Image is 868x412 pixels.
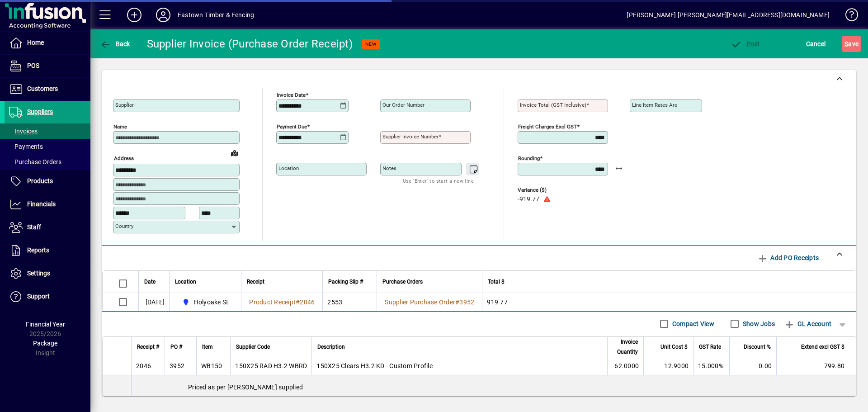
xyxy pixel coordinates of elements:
label: Show Jobs [741,319,775,328]
td: 2046 [131,357,165,375]
a: Reports [5,239,90,262]
div: WB150 [201,361,222,370]
span: GST Rate [699,342,721,352]
mat-label: Name [113,123,127,130]
button: Add [120,7,149,23]
span: P [746,40,750,47]
div: Priced as per [PERSON_NAME] supplied [132,375,856,399]
span: Add PO Receipts [757,251,819,265]
mat-label: Notes [382,165,396,171]
td: 2553 [322,293,377,311]
a: Products [5,170,90,193]
span: Purchase Orders [9,158,61,166]
button: Profile [149,7,178,23]
mat-label: Rounding [518,155,540,161]
span: Home [27,39,44,46]
span: Settings [27,270,50,277]
mat-label: Invoice Total (GST inclusive) [520,102,586,108]
a: Supplier Purchase Order#3952 [382,297,477,307]
div: [PERSON_NAME] [PERSON_NAME][EMAIL_ADDRESS][DOMAIN_NAME] [627,8,830,22]
a: View on map [227,146,242,160]
a: Invoices [5,123,90,139]
span: Unit Cost $ [660,342,688,352]
a: POS [5,55,90,77]
span: Date [144,277,156,287]
a: Settings [5,262,90,285]
a: Purchase Orders [5,154,90,170]
mat-hint: Use 'Enter' to start a new line [403,175,474,186]
td: 62.0000 [607,357,643,375]
span: ost [731,40,760,47]
span: Holyoake St [179,297,232,308]
span: Reports [27,246,49,254]
span: Invoice Quantity [613,337,638,357]
span: Products [27,177,53,185]
td: 0.00 [729,357,776,375]
button: Back [98,36,132,52]
button: Post [728,36,762,52]
span: GL Account [784,317,831,331]
app-page-header-button: Back [90,36,140,52]
td: 3952 [165,357,196,375]
td: 799.80 [776,357,856,375]
span: Suppliers [27,108,53,115]
span: Financial Year [26,321,65,328]
span: PO # [170,342,182,352]
mat-label: Freight charges excl GST [518,123,577,130]
a: Customers [5,78,90,100]
mat-label: Payment due [277,123,307,130]
span: Support [27,293,50,300]
span: [DATE] [146,298,165,307]
span: ave [844,37,859,51]
mat-label: Country [115,223,133,229]
span: Supplier Purchase Order [385,298,455,306]
span: Holyoake St [194,298,229,307]
button: Save [842,36,861,52]
span: Receipt # [137,342,159,352]
span: Extend excl GST $ [801,342,844,352]
div: Supplier Invoice (Purchase Order Receipt) [147,37,353,51]
a: Support [5,285,90,308]
div: Receipt [247,277,317,287]
mat-label: Supplier [115,102,134,108]
div: Eastown Timber & Fencing [178,8,254,22]
a: Financials [5,193,90,216]
mat-label: Line item rates are [632,102,677,108]
span: Financials [27,200,56,208]
span: Discount % [744,342,771,352]
div: Packing Slip # [328,277,371,287]
span: Total $ [488,277,505,287]
span: Customers [27,85,58,92]
span: NEW [365,41,377,47]
span: Invoices [9,128,38,135]
span: -919.77 [518,196,539,203]
button: Cancel [804,36,828,52]
span: # [455,298,459,306]
mat-label: Our order number [382,102,425,108]
mat-label: Location [278,165,299,171]
span: POS [27,62,39,69]
span: Receipt [247,277,264,287]
a: Home [5,32,90,54]
span: # [296,298,300,306]
div: Date [144,277,164,287]
a: Knowledge Base [839,2,857,31]
a: Payments [5,139,90,154]
span: Item [202,342,213,352]
span: 2046 [300,298,315,306]
a: Staff [5,216,90,239]
td: 150X25 Clears H3.2 KD - Custom Profile [311,357,607,375]
span: Variance ($) [518,187,572,193]
span: Payments [9,143,43,150]
span: Product Receipt [249,298,296,306]
button: Add PO Receipts [754,250,822,266]
mat-label: Supplier invoice number [382,133,439,140]
span: Supplier Code [236,342,270,352]
span: Packing Slip # [328,277,363,287]
td: 12.9000 [643,357,693,375]
span: 3952 [459,298,474,306]
span: Cancel [806,37,826,51]
a: Product Receipt#2046 [246,297,318,307]
button: GL Account [779,316,836,332]
span: Description [317,342,345,352]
